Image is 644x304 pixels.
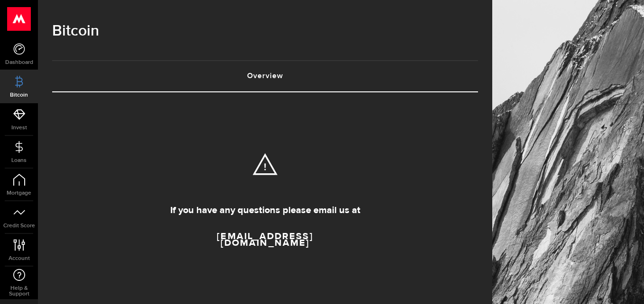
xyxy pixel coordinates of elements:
[52,19,478,44] h1: Bitcoin
[52,61,478,91] a: Overview
[187,226,343,252] a: [EMAIL_ADDRESS][DOMAIN_NAME]
[8,4,36,32] button: Open LiveChat chat widget
[71,204,459,216] h2: If you have any questions please email us at
[52,60,478,92] ul: Tabs Navigation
